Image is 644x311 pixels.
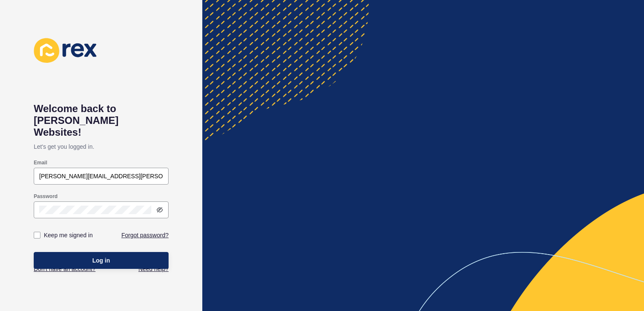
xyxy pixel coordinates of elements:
[121,231,169,239] a: Forgot password?
[34,265,96,273] a: Don't have an account?
[34,193,58,200] label: Password
[92,256,110,265] span: Log in
[34,159,47,166] label: Email
[34,252,169,269] button: Log in
[39,172,163,180] input: e.g. name@company.com
[34,138,169,155] p: Let's get you logged in.
[44,231,93,239] label: Keep me signed in
[34,103,169,138] h1: Welcome back to [PERSON_NAME] Websites!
